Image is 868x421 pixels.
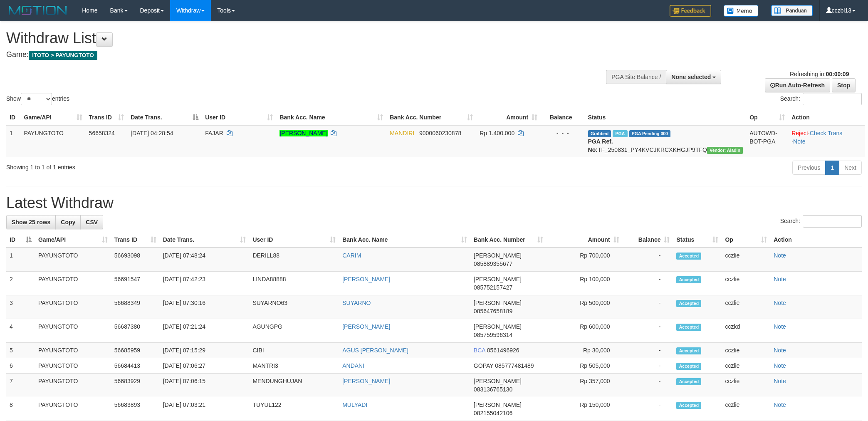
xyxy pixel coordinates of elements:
[35,343,111,358] td: PAYUNGTOTO
[470,232,547,248] th: Bank Acc. Number: activate to sort column ascending
[6,374,35,397] td: 7
[676,402,701,409] span: Accepted
[474,276,522,282] span: [PERSON_NAME]
[788,125,865,157] td: · ·
[474,362,493,369] span: GOPAY
[547,319,623,343] td: Rp 600,000
[810,130,843,136] a: Check Trans
[342,323,390,330] a: [PERSON_NAME]
[6,232,35,248] th: ID: activate to sort column descending
[249,397,339,421] td: TUYUL122
[774,362,786,369] a: Note
[676,378,701,385] span: Accepted
[780,215,862,228] label: Search:
[390,130,414,136] span: MANDIRI
[474,378,522,384] span: [PERSON_NAME]
[623,397,673,421] td: -
[127,110,202,125] th: Date Trans.: activate to sort column descending
[832,78,856,92] a: Stop
[474,323,522,330] span: [PERSON_NAME]
[111,343,160,358] td: 56685959
[55,215,81,229] a: Copy
[774,347,786,354] a: Note
[342,362,364,369] a: ANDANI
[249,319,339,343] td: AGUNGPG
[6,319,35,343] td: 4
[666,70,721,84] button: None selected
[6,272,35,295] td: 2
[623,343,673,358] td: -
[474,260,512,267] span: Copy 085889355677 to clipboard
[111,319,160,343] td: 56687380
[6,248,35,272] td: 1
[86,110,128,125] th: Trans ID: activate to sort column ascending
[722,319,770,343] td: cczkd
[474,386,512,393] span: Copy 083136765130 to clipboard
[6,125,21,157] td: 1
[474,300,522,306] span: [PERSON_NAME]
[793,138,806,145] a: Note
[249,358,339,374] td: MANTRI3
[791,130,808,136] a: Reject
[160,343,250,358] td: [DATE] 07:15:29
[111,295,160,319] td: 56688349
[676,347,701,354] span: Accepted
[279,130,327,136] a: [PERSON_NAME]
[342,300,371,306] a: SUYARNO
[474,284,512,291] span: Copy 085752157427 to clipboard
[6,215,56,229] a: Show 25 rows
[547,248,623,272] td: Rp 700,000
[249,248,339,272] td: DERILL88
[89,130,115,136] span: 56658324
[547,374,623,397] td: Rp 357,000
[111,248,160,272] td: 56693098
[205,130,223,136] span: FAJAR
[160,319,250,343] td: [DATE] 07:21:24
[487,347,519,354] span: Copy 0561496926 to clipboard
[547,232,623,248] th: Amount: activate to sort column ascending
[339,232,470,248] th: Bank Acc. Name: activate to sort column ascending
[629,130,671,137] span: PGA Pending
[6,110,21,125] th: ID
[249,272,339,295] td: LINDA88888
[474,401,522,408] span: [PERSON_NAME]
[826,71,849,77] strong: 00:00:09
[623,358,673,374] td: -
[474,308,512,315] span: Copy 085647658189 to clipboard
[671,74,711,80] span: None selected
[788,110,865,125] th: Action
[249,232,339,248] th: User ID: activate to sort column ascending
[35,295,111,319] td: PAYUNGTOTO
[111,397,160,421] td: 56683893
[825,161,839,175] a: 1
[249,374,339,397] td: MENDUNGHUJAN
[774,323,786,330] a: Note
[623,374,673,397] td: -
[547,272,623,295] td: Rp 100,000
[774,378,786,384] a: Note
[21,125,86,157] td: PAYUNGTOTO
[676,363,701,370] span: Accepted
[588,138,613,153] b: PGA Ref. No:
[722,272,770,295] td: cczlie
[676,276,701,283] span: Accepted
[342,378,390,384] a: [PERSON_NAME]
[722,397,770,421] td: cczlie
[771,5,813,16] img: panduan.png
[6,195,862,211] h1: Latest Withdraw
[342,401,367,408] a: MULYADI
[765,78,830,92] a: Run Auto-Refresh
[160,358,250,374] td: [DATE] 07:06:27
[342,252,361,259] a: CARIM
[623,248,673,272] td: -
[6,397,35,421] td: 8
[86,219,98,225] span: CSV
[35,272,111,295] td: PAYUNGTOTO
[474,332,512,338] span: Copy 085759596314 to clipboard
[419,130,461,136] span: Copy 9000060230878 to clipboard
[35,358,111,374] td: PAYUNGTOTO
[111,358,160,374] td: 56684413
[6,4,69,17] img: MOTION_logo.png
[803,215,862,228] input: Search:
[707,147,743,154] span: Vendor URL: https://payment4.1velocity.biz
